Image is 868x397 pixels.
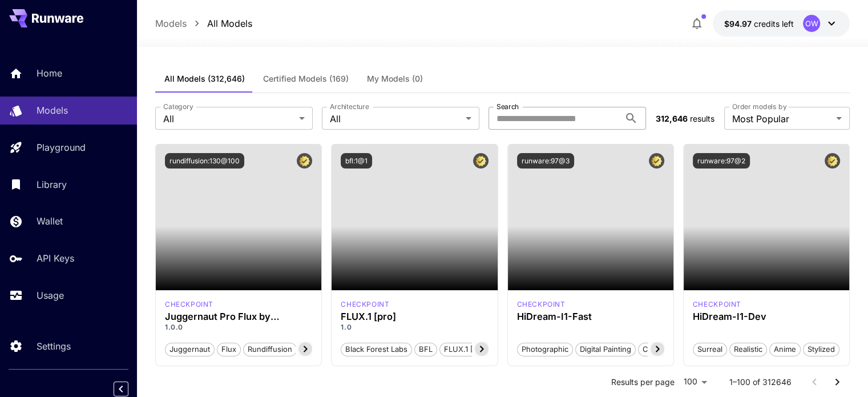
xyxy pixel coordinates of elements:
[37,103,68,117] p: Models
[341,344,411,355] span: Black Forest Labs
[165,299,213,310] p: checkpoint
[415,344,437,355] span: BFL
[693,153,750,169] button: runware:97@2
[729,376,792,388] p: 1–100 of 312646
[826,371,849,394] button: Go to next page
[207,17,252,30] a: All Models
[37,288,64,302] p: Usage
[770,344,800,355] span: Anime
[517,311,664,322] h3: HiDream-I1-Fast
[518,344,572,355] span: Photographic
[517,153,574,169] button: runware:97@3
[611,376,675,388] p: Results per page
[163,102,193,111] label: Category
[638,342,682,356] button: Cinematic
[37,66,62,80] p: Home
[37,141,86,154] p: Playground
[754,19,794,29] span: credits left
[639,344,681,355] span: Cinematic
[341,299,389,310] div: fluxpro
[576,344,635,355] span: Digital Painting
[164,74,245,84] span: All Models (312,646)
[37,251,74,265] p: API Keys
[724,19,754,29] span: $94.97
[804,344,839,355] span: Stylized
[655,114,687,123] span: 312,646
[217,344,240,355] span: flux
[244,344,296,355] span: rundiffusion
[37,214,63,228] p: Wallet
[693,311,840,322] h3: HiDream-I1-Dev
[165,153,244,169] button: rundiffusion:130@100
[724,18,794,30] div: $94.97464
[517,299,566,310] p: checkpoint
[825,153,840,169] button: Certified Model – Vetted for best performance and includes a commercial license.
[330,102,369,111] label: Architecture
[440,344,492,355] span: FLUX.1 [pro]
[732,112,831,126] span: Most Popular
[575,342,636,356] button: Digital Painting
[517,299,566,310] div: HiDream Fast
[155,17,252,30] nav: breadcrumb
[693,299,741,310] div: HiDream Dev
[693,299,741,310] p: checkpoint
[114,382,128,396] button: Collapse sidebar
[163,112,294,126] span: All
[165,311,312,322] h3: Juggernaut Pro Flux by RunDiffusion
[693,342,727,356] button: Surreal
[217,342,241,356] button: flux
[496,102,519,111] label: Search
[341,311,488,322] h3: FLUX.1 [pro]
[649,153,664,169] button: Certified Model – Vetted for best performance and includes a commercial license.
[729,342,767,356] button: Realistic
[341,322,488,332] p: 1.0
[341,342,412,356] button: Black Forest Labs
[330,112,461,126] span: All
[803,15,820,32] div: OW
[297,153,312,169] button: Certified Model – Vetted for best performance and includes a commercial license.
[693,344,726,355] span: Surreal
[517,342,573,356] button: Photographic
[37,178,67,191] p: Library
[155,17,187,30] a: Models
[439,342,492,356] button: FLUX.1 [pro]
[732,102,786,111] label: Order models by
[713,10,850,37] button: $94.97464OW
[263,74,349,84] span: Certified Models (169)
[341,153,372,169] button: bfl:1@1
[243,342,297,356] button: rundiffusion
[414,342,437,356] button: BFL
[730,344,766,355] span: Realistic
[473,153,488,169] button: Certified Model – Vetted for best performance and includes a commercial license.
[165,299,213,310] div: FLUX.1 D
[37,339,71,353] p: Settings
[367,74,423,84] span: My Models (0)
[769,342,801,356] button: Anime
[165,322,312,332] p: 1.0.0
[689,114,714,123] span: results
[165,342,215,356] button: juggernaut
[341,299,389,310] p: checkpoint
[165,344,214,355] span: juggernaut
[679,374,711,390] div: 100
[803,342,839,356] button: Stylized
